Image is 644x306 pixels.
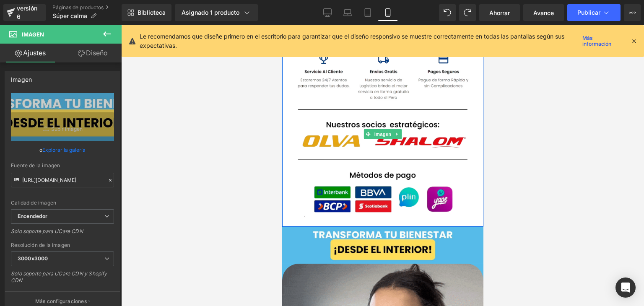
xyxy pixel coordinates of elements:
a: Diseño [62,44,123,62]
button: Más [624,4,641,21]
font: Imagen [92,106,109,112]
button: Deshacer [439,4,456,21]
font: o [39,147,42,153]
div: Abrir Intercom Messenger [615,277,636,298]
font: Biblioteca [138,9,166,16]
font: Más configuraciones [35,298,87,304]
font: Páginas de productos [52,4,104,10]
a: Expandir / Contraer [111,104,119,114]
font: Súper calma [52,12,87,19]
a: Móvil [378,4,398,21]
font: versión 6 [17,5,37,20]
a: De oficina [317,4,338,21]
font: 3000x3000 [18,255,48,262]
font: Avance [533,9,554,16]
font: Fuente de la imagen [11,162,60,169]
font: Solo soporte para UCare CDN [11,228,83,234]
font: Publicar [577,9,600,16]
a: Computadora portátil [338,4,358,21]
font: Explorar la galería [42,147,86,153]
font: Solo soporte para UCare CDN y Shopify CDN [11,270,107,283]
a: Más información [579,36,624,46]
font: Diseño [86,49,108,57]
a: versión 6 [3,4,46,21]
font: Más información [582,35,611,47]
a: Tableta [358,4,378,21]
input: Enlace [11,173,114,187]
font: Encendedor [18,213,47,219]
a: Nueva Biblioteca [122,4,171,21]
font: Le recomendamos que diseñe primero en el escritorio para garantizar que el diseño responsivo se m... [140,33,564,49]
a: Avance [523,4,564,21]
button: Rehacer [459,4,476,21]
a: Páginas de productos [52,4,122,11]
font: Imagen [22,31,44,38]
font: Ahorrar [489,9,510,16]
button: Publicar [567,4,621,21]
font: Imagen [11,76,32,83]
font: Asignado 1 producto [182,9,239,16]
font: Calidad de imagen [11,200,56,206]
font: Resolución de la imagen [11,242,70,248]
font: Ajustes [23,49,46,57]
